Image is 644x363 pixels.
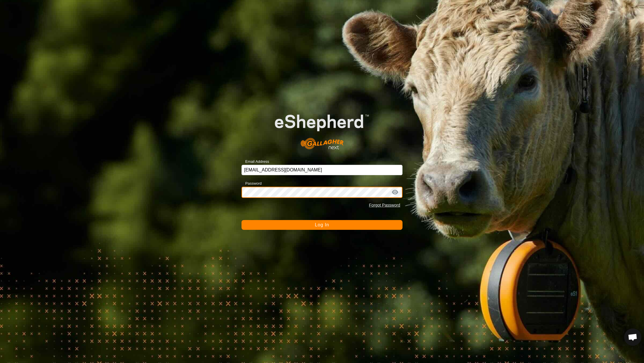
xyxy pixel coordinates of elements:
[241,220,402,230] button: Log In
[258,101,386,156] img: E-shepherd Logo
[241,165,402,175] input: Email Address
[241,181,262,186] label: Password
[369,203,400,207] a: Forgot Password
[624,328,641,346] div: Open chat
[315,222,329,227] span: Log In
[241,159,269,165] label: Email Address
